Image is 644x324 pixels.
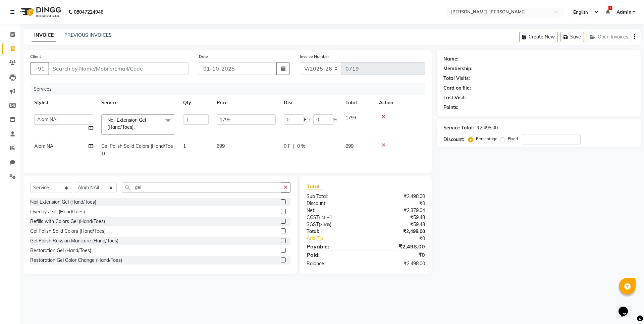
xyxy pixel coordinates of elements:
div: Last Visit: [443,94,466,101]
span: Nail Extension Gel (Hand/Toes) [107,117,146,130]
a: Add Tip [302,235,376,242]
div: Refills with Colors Gel (Hand/Toes) [30,218,105,225]
div: Points: [443,104,459,111]
div: ₹0 [366,200,430,207]
span: 699 [217,143,225,149]
th: Qty [179,95,213,110]
span: SGST [307,221,319,227]
span: 1 [183,143,186,149]
img: logo [17,3,63,21]
span: Admin [616,9,631,16]
div: Discount: [443,136,464,143]
div: ₹59.48 [366,214,430,221]
div: Name: [443,56,459,63]
div: ₹0 [376,235,430,242]
div: Payable: [302,242,366,250]
div: Nail Extension Gel (Hand/Toes) [30,199,96,206]
div: Restoration Gel Color Change (Hand/Toes) [30,257,122,264]
div: Membership: [443,65,473,72]
button: +91 [30,62,49,75]
label: Client [30,53,41,60]
th: Total [341,95,375,110]
button: Save [560,32,584,42]
th: Price [213,95,280,110]
div: Sub Total: [302,193,366,200]
div: Card on file: [443,85,471,92]
span: | [293,143,294,150]
div: ₹2,498.00 [366,260,430,267]
span: 2.5% [320,222,330,227]
span: Total [307,183,322,190]
div: ₹2,498.00 [366,193,430,200]
div: Total: [302,228,366,235]
div: Overlays Gel (Hand/Toes) [30,208,85,215]
input: Search or Scan [122,182,281,193]
div: Discount: [302,200,366,207]
div: Total Visits: [443,75,470,82]
span: CGST [307,214,319,220]
a: INVOICE [32,29,56,41]
th: Action [375,95,425,110]
div: Net: [302,207,366,214]
iframe: chat widget [616,297,637,317]
span: % [333,116,337,123]
span: | [309,116,311,123]
th: Stylist [30,95,97,110]
div: ( ) [302,221,366,228]
div: Service Total: [443,124,474,131]
div: Balance : [302,260,366,267]
span: Alam NAil [34,143,55,149]
div: ₹59.48 [366,221,430,228]
a: 1 [606,9,610,15]
input: Search by Name/Mobile/Email/Code [48,62,189,75]
div: Restoration Gel (Hand/Toes) [30,247,91,254]
div: Services [31,83,430,95]
div: ₹0 [366,251,430,259]
div: ₹2,379.04 [366,207,430,214]
span: Gel Polish Solid Colors (Hand/Toes) [101,143,173,156]
div: Gel Polish Solid Colors (Hand/Toes) [30,228,106,235]
a: PREVIOUS INVOICES [64,32,112,38]
div: Paid: [302,251,366,259]
button: Open Invoices [587,32,631,42]
th: Service [97,95,179,110]
button: Create New [519,32,558,42]
div: ( ) [302,214,366,221]
div: ₹2,498.00 [477,124,498,131]
th: Disc [280,95,341,110]
div: ₹2,498.00 [366,242,430,250]
label: Fixed [508,136,518,142]
span: F [304,116,307,123]
span: 0 F [284,143,290,150]
b: 08047224946 [74,3,103,21]
span: 0 % [297,143,305,150]
span: 1 [608,6,612,10]
a: x [133,124,137,130]
span: 1799 [345,115,356,121]
div: ₹2,498.00 [366,228,430,235]
label: Invoice Number [300,53,329,60]
label: Percentage [476,136,497,142]
label: Date [199,53,208,60]
span: 2.5% [320,215,330,220]
span: 699 [345,143,354,149]
div: Gel Polish Russian Manicure (Hand/Toes) [30,237,118,244]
